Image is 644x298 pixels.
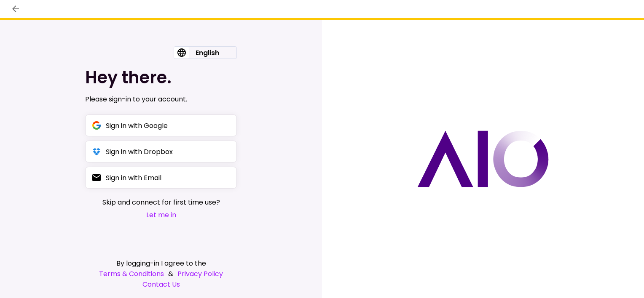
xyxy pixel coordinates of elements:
[85,279,237,290] a: Contact Us
[99,269,164,279] a: Terms & Conditions
[8,2,23,16] button: back
[85,258,237,269] div: By logging-in I agree to the
[85,67,237,88] h1: Hey there.
[85,94,237,104] div: Please sign-in to your account.
[177,269,223,279] a: Privacy Policy
[85,269,237,279] div: &
[85,114,237,136] button: Sign in with Google
[85,167,237,189] button: Sign in with Email
[85,141,237,162] button: Sign in with Dropbox
[102,197,220,208] span: Skip and connect for first time use?
[417,130,549,187] img: AIO logo
[106,173,161,183] div: Sign in with Email
[106,146,173,157] div: Sign in with Dropbox
[102,210,220,220] button: Let me in
[106,120,168,131] div: Sign in with Google
[189,47,226,59] div: English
